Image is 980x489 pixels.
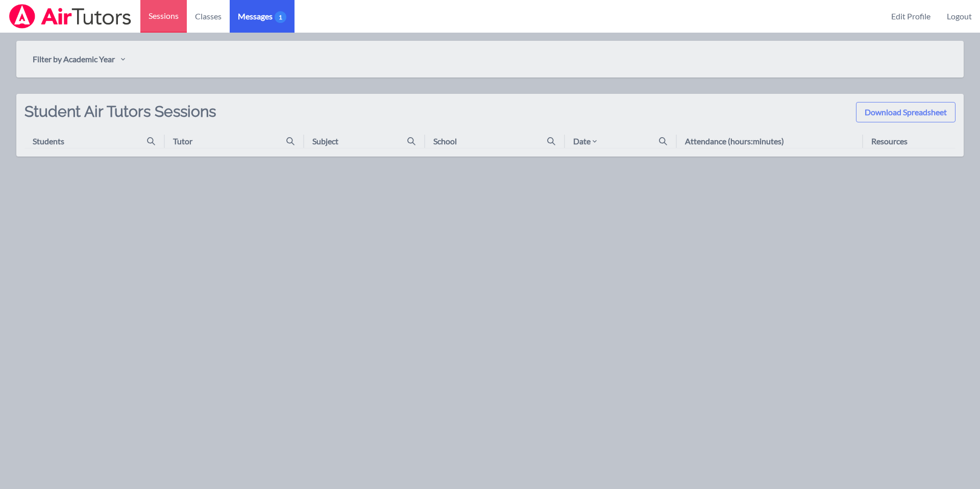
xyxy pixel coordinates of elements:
div: Attendance (hours:minutes) [685,135,784,147]
div: Resources [871,135,908,147]
span: 1 [275,11,286,23]
div: Date [573,135,599,147]
span: Messages [238,10,286,22]
h2: Student Air Tutors Sessions [24,102,216,135]
div: Tutor [173,135,192,147]
img: Airtutors Logo [8,4,132,29]
button: Filter by Academic Year [24,49,133,69]
div: Subject [312,135,338,147]
div: Students [33,135,64,147]
button: Download Spreadsheet [856,102,955,122]
div: School [433,135,457,147]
